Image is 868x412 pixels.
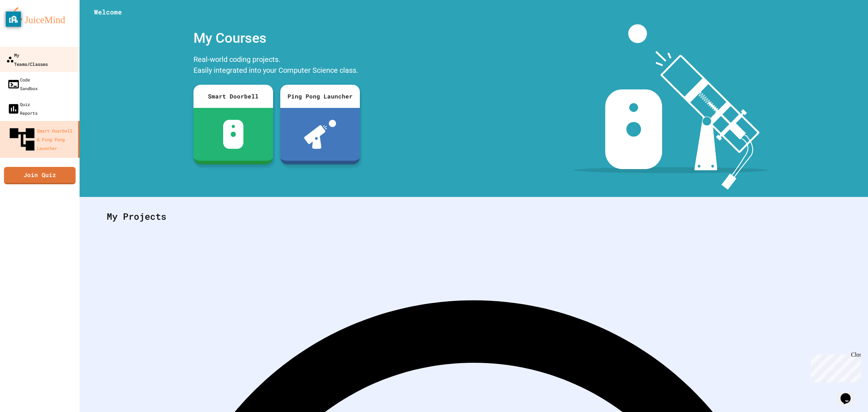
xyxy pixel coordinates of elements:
[6,50,48,68] div: My Teams/Classes
[7,75,38,93] div: Code Sandbox
[808,352,861,382] iframe: chat widget
[7,7,72,26] img: logo-orange.svg
[3,3,50,46] div: Chat with us now!Close
[574,24,768,190] img: banner-image-my-projects.png
[99,202,848,231] div: My Projects
[304,120,336,149] img: ppl-with-ball.png
[7,100,38,117] div: Quiz Reports
[190,24,363,52] div: My Courses
[280,85,360,108] div: Ping Pong Launcher
[7,125,75,154] div: Smart Doorbell & Ping Pong Launcher
[190,52,363,79] div: Real-world coding projects. Easily integrated into your Computer Science class.
[223,120,244,149] img: sdb-white.svg
[193,85,273,108] div: Smart Doorbell
[6,12,21,27] button: privacy banner
[4,167,76,184] a: Join Quiz
[838,383,861,405] iframe: chat widget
